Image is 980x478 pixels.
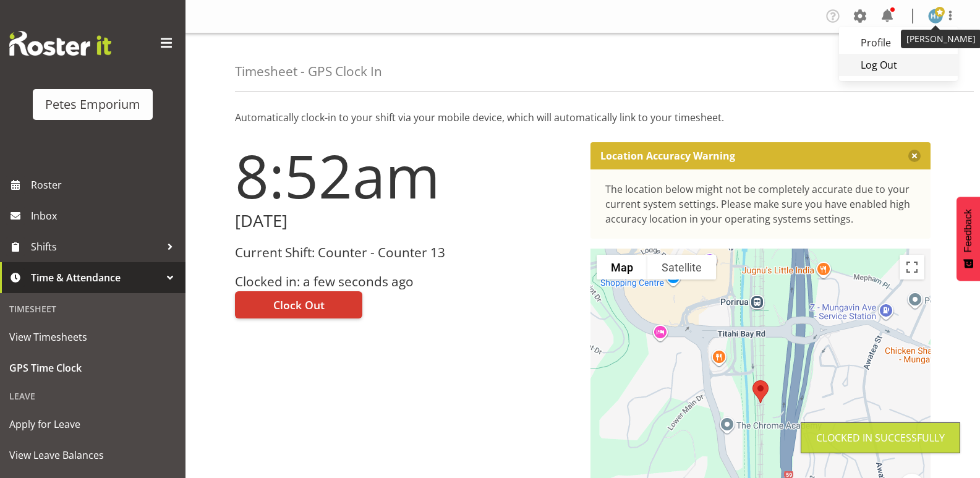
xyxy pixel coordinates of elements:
[928,9,943,23] img: helena-tomlin701.jpg
[9,328,176,346] span: View Timesheets
[605,182,916,226] div: The location below might not be completely accurate due to your current system settings. Please m...
[3,296,182,322] div: Timesheet
[839,54,958,76] a: Log Out
[3,383,182,409] div: Leave
[3,322,182,352] a: View Timesheets
[9,31,111,56] img: Rosterit website logo
[816,430,945,445] div: Clocked in Successfully
[45,95,140,114] div: Petes Emporium
[235,275,576,289] h3: Clocked in: a few seconds ago
[235,291,362,318] button: Clock Out
[9,359,176,377] span: GPS Time Clock
[31,237,161,256] span: Shifts
[647,255,716,280] button: Show satellite imagery
[963,209,974,252] span: Feedback
[235,245,576,260] h3: Current Shift: Counter - Counter 13
[235,64,382,79] h4: Timesheet - GPS Clock In
[908,150,921,162] button: Close message
[9,446,176,464] span: View Leave Balances
[235,142,576,209] h1: 8:52am
[31,176,179,194] span: Roster
[3,440,182,471] a: View Leave Balances
[31,207,179,225] span: Inbox
[597,255,647,280] button: Show street map
[9,415,176,433] span: Apply for Leave
[600,150,735,162] p: Location Accuracy Warning
[957,197,980,281] button: Feedback - Show survey
[3,352,182,383] a: GPS Time Clock
[273,297,325,313] span: Clock Out
[235,110,931,125] p: Automatically clock-in to your shift via your mobile device, which will automatically link to you...
[3,409,182,440] a: Apply for Leave
[235,211,576,231] h2: [DATE]
[31,268,161,287] span: Time & Attendance
[900,255,924,280] button: Toggle fullscreen view
[839,32,958,54] a: Profile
